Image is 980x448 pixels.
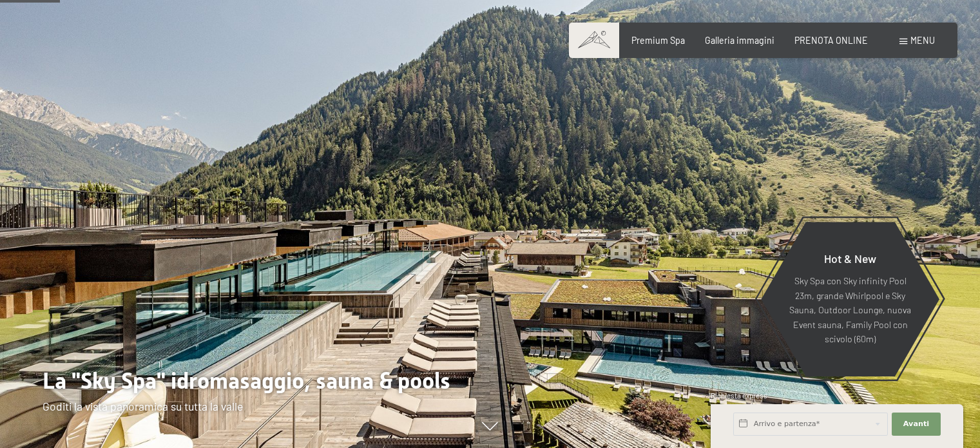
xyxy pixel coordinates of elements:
a: PRENOTA ONLINE [794,35,868,46]
p: Sky Spa con Sky infinity Pool 23m, grande Whirlpool e Sky Sauna, Outdoor Lounge, nuova Event saun... [789,274,912,347]
a: Galleria immagini [705,35,774,46]
span: Menu [910,35,935,46]
span: Avanti [903,419,929,429]
button: Avanti [892,413,941,436]
span: Hot & New [824,251,876,266]
a: Hot & New Sky Spa con Sky infinity Pool 23m, grande Whirlpool e Sky Sauna, Outdoor Lounge, nuova ... [760,221,940,377]
a: Premium Spa [631,35,685,46]
span: Richiesta express [711,391,767,400]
